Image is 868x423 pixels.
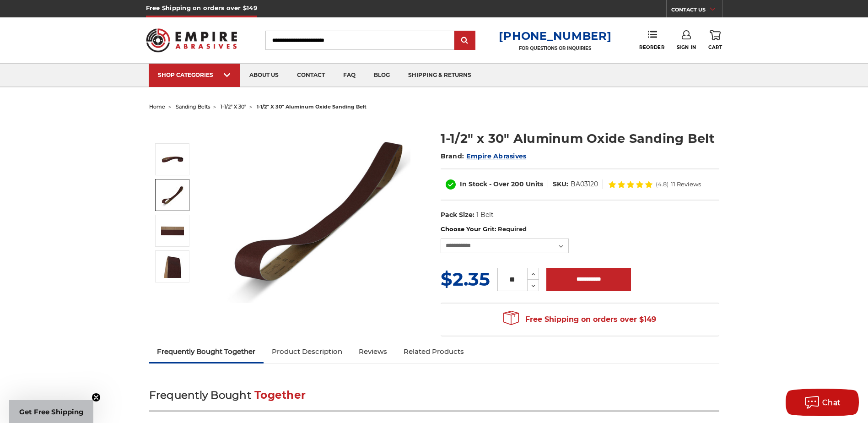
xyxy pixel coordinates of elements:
span: 1-1/2" x 30" aluminum oxide sanding belt [257,103,367,110]
div: SHOP CATEGORIES [158,71,231,78]
a: contact [288,64,334,87]
a: [PHONE_NUMBER] [499,29,611,43]
dd: 1 Belt [476,210,494,220]
span: Frequently Bought [149,389,251,401]
a: Product Description [264,342,350,362]
dd: BA03120 [571,179,598,189]
a: about us [240,64,288,87]
span: $2.35 [441,268,490,290]
a: home [149,103,165,110]
button: Close teaser [92,393,101,402]
a: sanding belts [176,103,210,110]
span: Get Free Shipping [19,407,84,416]
a: Reviews [350,342,395,362]
span: In Stock [460,180,487,188]
img: 1-1/2" x 30" Sanding Belt - Aluminum Oxide [161,148,184,171]
span: 11 Reviews [671,181,701,187]
h1: 1-1/2" x 30" Aluminum Oxide Sanding Belt [441,130,719,147]
img: Empire Abrasives [146,22,237,58]
a: Empire Abrasives [466,152,526,160]
img: 1-1/2" x 30" Sanding Belt - Aluminum Oxide [227,120,410,303]
a: Cart [708,30,722,50]
p: FOR QUESTIONS OR INQUIRIES [499,45,611,51]
span: Reorder [639,44,664,50]
img: 1-1/2" x 30" - Aluminum Oxide Sanding Belt [161,255,184,278]
label: Choose Your Grit: [441,225,719,234]
a: shipping & returns [399,64,480,87]
span: Chat [822,398,841,407]
span: Brand: [441,152,464,160]
span: Together [254,389,306,401]
a: CONTACT US [671,5,722,17]
img: 1-1/2" x 30" AOX Sanding Belt [161,219,184,242]
span: - Over [489,180,509,188]
a: Reorder [639,30,664,50]
span: 200 [511,180,524,188]
span: Free Shipping on orders over $149 [503,310,656,329]
a: blog [365,64,399,87]
input: Submit [456,32,474,50]
dt: SKU: [553,179,568,189]
button: Chat [786,389,859,416]
span: (4.8) [656,181,669,187]
small: Required [498,225,527,233]
img: 1-1/2" x 30" Aluminum Oxide Sanding Belt [161,184,184,206]
a: faq [334,64,365,87]
a: 1-1/2" x 30" [221,103,246,110]
a: Frequently Bought Together [149,342,264,362]
span: Sign In [677,44,696,50]
dt: Pack Size: [441,210,474,220]
div: Get Free ShippingClose teaser [9,400,93,423]
span: Units [526,180,543,188]
a: Related Products [395,342,472,362]
span: Cart [708,44,722,50]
